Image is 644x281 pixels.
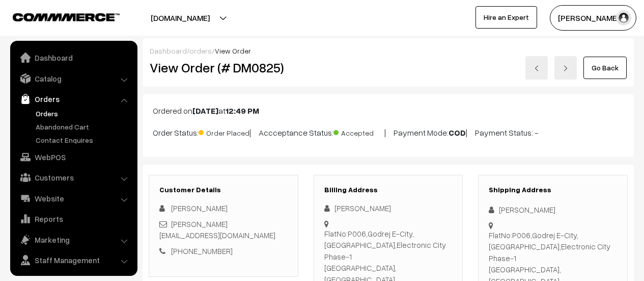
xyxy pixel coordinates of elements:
img: user [616,10,631,25]
a: Catalog [13,69,134,88]
span: [PERSON_NAME] [171,203,228,213]
a: WebPOS [13,148,134,166]
a: Customers [13,168,134,187]
h2: View Order (# DM0825) [150,60,298,75]
a: Dashboard [150,46,187,55]
span: Accepted [333,125,384,138]
a: Orders [13,90,134,108]
a: Website [13,189,134,208]
b: [DATE] [192,106,218,116]
b: COD [449,127,466,138]
a: Marketing [13,231,134,249]
a: [PHONE_NUMBER] [171,246,233,256]
b: 12:49 PM [226,106,259,116]
a: Hire an Expert [475,6,537,29]
span: View Order [215,46,251,55]
img: left-arrow.png [534,65,540,71]
a: Staff Management [13,251,134,269]
a: Orders [33,108,134,119]
a: Reports [13,210,134,228]
div: / / [150,45,627,56]
img: COMMMERCE [13,13,120,21]
div: [PERSON_NAME] [324,202,453,214]
span: Order Placed [199,125,249,138]
a: Contact Enquires [33,135,134,145]
img: right-arrow.png [563,65,569,71]
div: [PERSON_NAME] [489,204,617,216]
a: orders [189,46,212,55]
p: Order Status: | Accceptance Status: | Payment Mode: | Payment Status: - [153,125,624,139]
h3: Billing Address [324,186,453,194]
a: [PERSON_NAME][EMAIL_ADDRESS][DOMAIN_NAME] [159,219,275,240]
a: Abandoned Cart [33,121,134,132]
h3: Shipping Address [489,186,617,194]
a: Dashboard [13,48,134,67]
button: [DOMAIN_NAME] [115,5,245,31]
a: Go Back [583,57,627,79]
p: Ordered on at [153,105,624,117]
button: [PERSON_NAME] [550,5,636,31]
h3: Customer Details [159,186,288,194]
a: COMMMERCE [13,10,102,22]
